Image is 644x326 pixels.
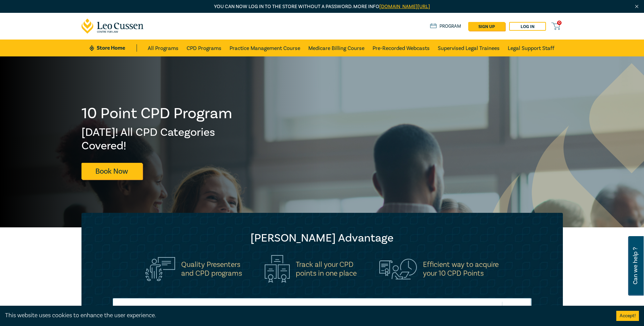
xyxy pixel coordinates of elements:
[379,259,417,279] img: Efficient way to acquire<br>your 10 CPD Points
[230,40,300,56] a: Practice Management Course
[265,255,290,283] img: Track all your CPD<br>points in one place
[90,44,137,52] a: Store Home
[508,40,554,56] a: Legal Support Staff
[438,40,500,56] a: Supervised Legal Trainees
[430,23,461,30] a: Program
[634,4,640,9] img: Close
[379,3,430,10] a: [DOMAIN_NAME][URL]
[509,22,546,31] a: Log in
[308,40,364,56] a: Medicare Billing Course
[148,40,178,56] a: All Programs
[423,260,499,278] h5: Efficient way to acquire your 10 CPD Points
[468,22,505,31] a: sign up
[296,260,357,278] h5: Track all your CPD points in one place
[81,105,233,122] h1: 10 Point CPD Program
[557,21,562,25] span: 0
[81,163,142,179] a: Book Now
[616,311,639,321] button: Accept cookies
[145,257,175,281] img: Quality Presenters<br>and CPD programs
[5,311,606,320] div: This website uses cookies to enhance the user experience.
[373,40,430,56] a: Pre-Recorded Webcasts
[632,240,639,292] span: Can we help ?
[81,126,233,153] h2: [DATE]! All CPD Categories Covered!
[95,231,549,245] h2: [PERSON_NAME] Advantage
[81,3,563,10] p: You can now log in to the store without a password. More info
[181,260,242,278] h5: Quality Presenters and CPD programs
[187,40,221,56] a: CPD Programs
[113,298,532,325] input: Search for a program title, program description or presenter name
